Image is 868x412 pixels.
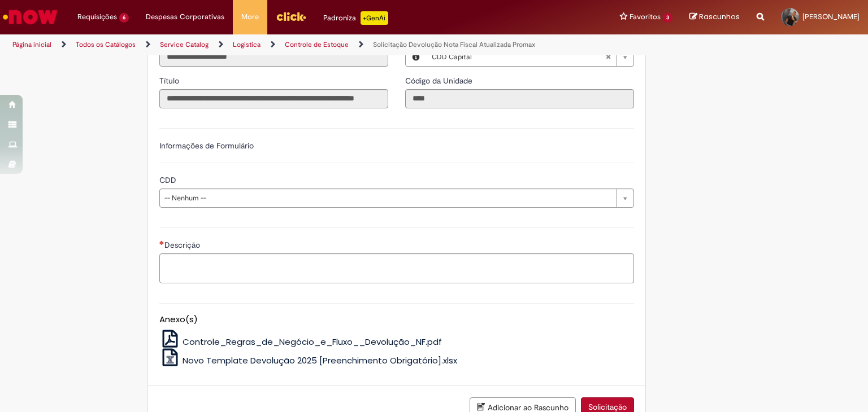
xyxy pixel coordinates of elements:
span: More [241,11,259,23]
span: Favoritos [630,11,661,23]
a: Novo Template Devolução 2025 [Preenchimento Obrigatório].xlsx [159,354,458,366]
div: Padroniza [323,11,388,25]
a: Página inicial [12,40,51,49]
span: CDD Capital [432,48,605,66]
span: Somente leitura - Título [159,76,181,86]
a: Logistica [233,40,261,49]
img: ServiceNow [1,6,59,28]
span: Descrição [164,240,202,250]
a: Service Catalog [160,40,209,49]
span: [PERSON_NAME] [802,12,860,21]
abbr: Limpar campo Local [600,48,617,66]
span: 6 [119,13,129,23]
span: Necessários [159,240,164,245]
span: Somente leitura - Código da Unidade [405,76,475,86]
a: Controle_Regras_de_Negócio_e_Fluxo__Devolução_NF.pdf [159,336,442,348]
span: 3 [663,13,672,23]
a: Controle de Estoque [285,40,349,49]
textarea: Descrição [159,253,634,284]
span: Controle_Regras_de_Negócio_e_Fluxo__Devolução_NF.pdf [183,336,442,348]
span: -- Nenhum -- [164,189,611,207]
a: Todos os Catálogos [76,40,136,49]
h5: Anexo(s) [159,315,634,325]
span: Requisições [77,11,117,23]
button: Local, Visualizar este registro CDD Capital [406,48,426,66]
span: CDD [159,175,179,185]
span: Despesas Corporativas [146,11,224,23]
ul: Trilhas de página [8,34,570,55]
label: Somente leitura - Código da Unidade [405,75,475,86]
label: Somente leitura - Título [159,75,181,86]
span: Novo Template Devolução 2025 [Preenchimento Obrigatório].xlsx [183,354,457,366]
a: CDD CapitalLimpar campo Local [426,48,633,66]
p: +GenAi [361,11,388,25]
input: Título [159,89,388,108]
a: Solicitação Devolução Nota Fiscal Atualizada Promax [373,40,535,49]
input: Email [159,47,388,67]
img: click_logo_yellow_360x200.png [276,8,306,25]
input: Código da Unidade [405,89,634,108]
label: Informações de Formulário [159,141,254,151]
span: Rascunhos [699,11,740,22]
a: Rascunhos [689,12,740,23]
